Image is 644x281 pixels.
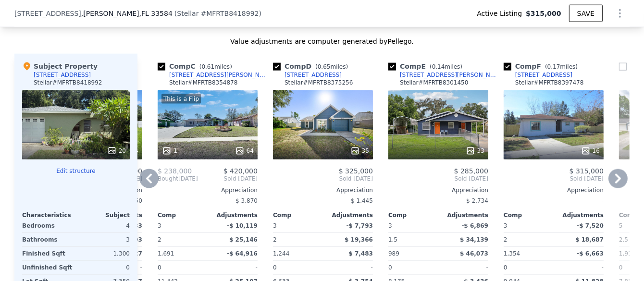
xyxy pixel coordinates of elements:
[466,197,488,204] span: $ 2,734
[426,63,466,70] span: ( miles)
[22,167,130,175] button: Edit structure
[388,233,436,246] div: 1.5
[169,71,269,79] div: [STREET_ADDRESS][PERSON_NAME]
[22,211,76,219] div: Characteristics
[22,233,74,246] div: Bathrooms
[351,197,373,204] span: $ 1,445
[158,167,192,175] span: $ 238,000
[223,167,258,175] span: $ 420,000
[440,261,488,274] div: -
[235,146,254,156] div: 64
[477,9,526,18] span: Active Listing
[504,186,604,194] div: Appreciation
[323,211,373,219] div: Adjustments
[158,175,198,183] div: [DATE]
[388,61,466,71] div: Comp E
[22,261,74,274] div: Unfinished Sqft
[432,63,445,70] span: 0.14
[200,10,259,17] span: # MFRTB8418992
[311,63,352,70] span: ( miles)
[177,10,198,17] span: Stellar
[285,71,342,79] div: [STREET_ADDRESS]
[273,264,277,271] span: 0
[201,63,214,70] span: 0.61
[107,146,126,156] div: 20
[504,222,508,229] span: 3
[34,71,91,79] div: [STREET_ADDRESS]
[570,167,604,175] span: $ 315,000
[388,222,392,229] span: 3
[158,71,269,79] a: [STREET_ADDRESS][PERSON_NAME]
[198,175,258,183] span: Sold [DATE]
[388,175,488,183] span: Sold [DATE]
[158,250,174,257] span: 1,691
[139,10,173,17] span: , FL 33584
[318,63,331,70] span: 0.65
[388,264,392,271] span: 0
[227,250,258,257] span: -$ 64,916
[575,236,604,243] span: $ 18,687
[174,9,261,18] div: ( )
[158,211,208,219] div: Comp
[460,250,488,257] span: $ 46,073
[504,211,554,219] div: Comp
[273,186,373,194] div: Appreciation
[162,146,177,156] div: 1
[273,211,323,219] div: Comp
[556,261,604,274] div: -
[273,71,342,79] a: [STREET_ADDRESS]
[78,247,130,260] div: 1,300
[504,233,552,246] div: 2
[78,233,130,246] div: 3
[554,211,604,219] div: Adjustments
[78,219,130,232] div: 4
[619,264,623,271] span: 0
[345,236,373,243] span: $ 19,366
[577,222,604,229] span: -$ 7,520
[504,175,604,183] span: Sold [DATE]
[78,261,130,274] div: 0
[460,236,488,243] span: $ 34,139
[388,71,500,79] a: [STREET_ADDRESS][PERSON_NAME]
[169,79,237,86] div: Stellar # MFRTB8354878
[158,175,178,183] span: Bought
[466,146,484,156] div: 33
[235,197,258,204] span: $ 3,870
[504,194,604,208] div: -
[619,222,623,229] span: 5
[347,222,373,229] span: -$ 7,793
[227,222,258,229] span: -$ 10,119
[76,211,130,219] div: Subject
[400,79,468,86] div: Stellar # MFRTB8301450
[229,236,258,243] span: $ 25,146
[14,37,630,46] div: Value adjustments are computer generated by Pellego .
[541,63,582,70] span: ( miles)
[34,79,102,86] div: Stellar # MFRTB8418992
[14,9,81,18] span: [STREET_ADDRESS]
[462,222,488,229] span: -$ 6,869
[22,61,98,71] div: Subject Property
[22,247,74,260] div: Finished Sqft
[610,4,630,23] button: Show Options
[388,250,399,257] span: 989
[285,79,353,86] div: Stellar # MFRTB8375256
[196,63,236,70] span: ( miles)
[273,233,321,246] div: 2
[577,250,604,257] span: -$ 6,663
[273,175,373,183] span: Sold [DATE]
[273,250,289,257] span: 1,244
[388,186,488,194] div: Appreciation
[349,250,373,257] span: $ 7,483
[208,211,258,219] div: Adjustments
[158,186,258,194] div: Appreciation
[526,9,561,18] span: $315,000
[438,211,488,219] div: Adjustments
[161,94,201,104] div: This is a Flip
[504,264,508,271] span: 0
[400,71,500,79] div: [STREET_ADDRESS][PERSON_NAME]
[504,71,572,79] a: [STREET_ADDRESS]
[158,233,206,246] div: 2
[350,146,369,156] div: 35
[515,79,583,86] div: Stellar # MFRTB8397478
[210,261,258,274] div: -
